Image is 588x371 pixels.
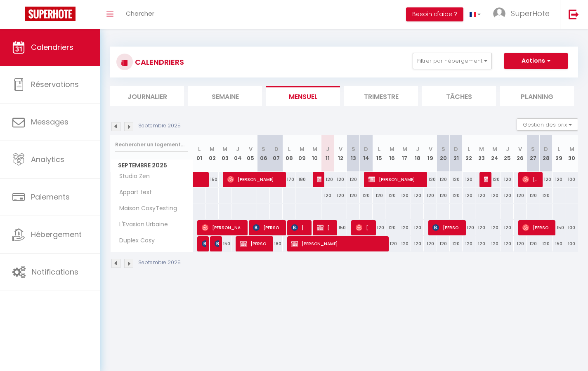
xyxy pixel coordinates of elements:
th: 25 [501,135,514,172]
img: logout [569,9,579,19]
span: [PERSON_NAME] [227,171,283,187]
p: Septembre 2025 [138,122,181,130]
div: 120 [501,236,514,251]
div: 120 [463,188,475,203]
button: Besoin d'aide ? [406,7,463,21]
span: [PERSON_NAME] [291,220,308,235]
span: [PERSON_NAME] [253,220,283,235]
div: 120 [463,172,475,187]
div: 120 [360,188,373,203]
th: 08 [283,135,295,172]
div: 120 [411,188,424,203]
span: Chercher [126,9,154,18]
div: 150 [553,220,565,235]
div: 150 [219,236,231,251]
div: 120 [411,236,424,251]
abbr: J [236,145,239,153]
input: Rechercher un logement... [115,137,188,152]
span: [PERSON_NAME] [356,220,373,235]
div: 120 [450,236,463,251]
abbr: L [198,145,201,153]
span: [PERSON_NAME] [PERSON_NAME] [484,171,488,187]
abbr: V [249,145,253,153]
div: 120 [437,236,450,251]
abbr: D [454,145,458,153]
span: Septembre 2025 [111,160,193,171]
div: 120 [334,188,347,203]
abbr: M [312,145,317,153]
div: 120 [501,172,514,187]
th: 11 [321,135,334,172]
th: 15 [373,135,385,172]
div: 120 [450,188,463,203]
th: 16 [385,135,398,172]
th: 06 [257,135,270,172]
abbr: D [364,145,368,153]
abbr: M [210,145,215,153]
li: Trimestre [344,86,418,106]
th: 21 [450,135,463,172]
p: Septembre 2025 [138,259,181,267]
th: 18 [411,135,424,172]
div: 120 [463,236,475,251]
th: 14 [360,135,373,172]
li: Journalier [110,86,184,106]
abbr: D [544,145,548,153]
span: Notifications [32,267,78,277]
th: 26 [514,135,527,172]
div: 120 [514,188,527,203]
li: Mensuel [266,86,340,106]
abbr: S [262,145,265,153]
abbr: V [429,145,432,153]
th: 03 [219,135,231,172]
div: 120 [385,188,398,203]
th: 17 [398,135,411,172]
th: 22 [463,135,475,172]
th: 12 [334,135,347,172]
div: 120 [398,220,411,235]
div: 120 [527,236,539,251]
th: 10 [308,135,321,172]
div: 120 [411,220,424,235]
div: 120 [424,188,437,203]
div: 120 [347,188,360,203]
th: 28 [539,135,552,172]
div: 100 [565,236,578,251]
th: 19 [424,135,437,172]
abbr: M [492,145,497,153]
div: 120 [539,188,552,203]
div: 120 [437,188,450,203]
div: 120 [488,188,501,203]
abbr: L [378,145,380,153]
span: Hébergement [31,229,82,240]
th: 27 [527,135,539,172]
abbr: M [222,145,227,153]
abbr: M [390,145,394,153]
th: 30 [565,135,578,172]
div: 120 [373,220,385,235]
div: 100 [565,172,578,187]
div: 120 [463,220,475,235]
abbr: M [479,145,484,153]
div: 120 [321,188,334,203]
img: Super Booking [25,7,76,21]
span: [PERSON_NAME] [522,220,552,235]
span: Messages [31,117,68,127]
abbr: L [468,145,470,153]
div: 120 [488,236,501,251]
abbr: L [557,145,560,153]
abbr: M [569,145,574,153]
abbr: V [518,145,522,153]
th: 09 [295,135,308,172]
span: [PERSON_NAME] [240,236,270,251]
th: 29 [553,135,565,172]
span: L'Evasion Urbaine [112,220,170,229]
div: 120 [475,236,488,251]
li: Planning [500,86,574,106]
abbr: V [339,145,342,153]
h3: CALENDRIERS [133,53,184,71]
th: 24 [488,135,501,172]
div: 120 [539,236,552,251]
span: Duplex Cosy [112,236,157,245]
div: 120 [501,220,514,235]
